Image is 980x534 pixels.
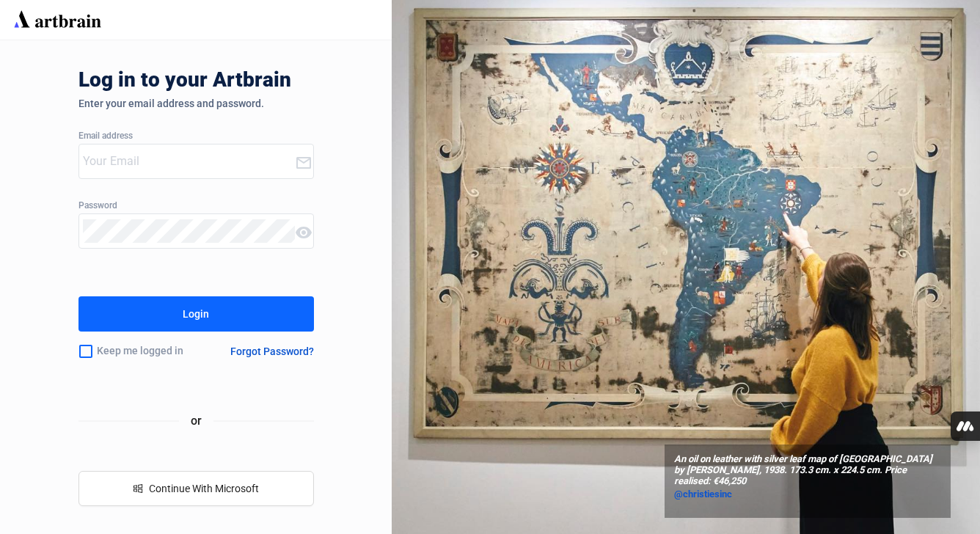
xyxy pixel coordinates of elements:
button: Login [78,296,314,332]
div: Keep me logged in [78,336,208,367]
span: Continue With Microsoft [149,483,259,494]
button: windowsContinue With Microsoft [78,471,314,506]
a: @christiesinc [674,487,941,502]
div: Password [78,201,314,211]
div: Log in to your Artbrain [78,68,519,98]
span: windows [133,483,143,494]
span: or [179,412,213,430]
input: Your Email [83,150,295,173]
span: @christiesinc [674,489,732,500]
span: An oil on leather with silver leaf map of [GEOGRAPHIC_DATA] by [PERSON_NAME], 1938. 173.3 cm. x 2... [674,454,941,487]
div: Email address [78,131,314,142]
div: Login [183,302,209,326]
div: Enter your email address and password. [78,98,314,109]
div: Forgot Password? [230,345,314,357]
